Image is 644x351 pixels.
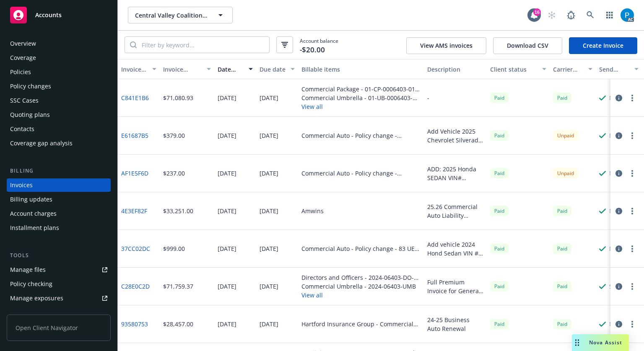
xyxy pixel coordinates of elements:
[163,131,185,140] div: $379.00
[490,65,537,74] div: Client status
[260,93,278,102] div: [DATE]
[260,282,278,291] div: [DATE]
[553,130,578,141] div: Unpaid
[35,12,62,18] span: Accounts
[601,7,618,23] a: Switch app
[300,37,338,52] span: Account balance
[7,193,111,206] a: Billing updates
[218,282,236,291] div: [DATE]
[10,137,73,150] div: Coverage gap analysis
[121,244,150,253] a: 37CC02DC
[137,37,269,53] input: Filter by keyword...
[7,167,111,175] div: Billing
[7,178,111,192] a: Invoices
[10,221,59,235] div: Installment plans
[130,41,137,48] svg: Search
[301,85,421,93] div: Commercial Package - 01-CP-0006403-01-24
[490,168,509,178] div: Paid
[7,292,111,305] a: Manage exposures
[121,206,147,215] a: 4E3EF82F
[260,169,278,178] div: [DATE]
[7,306,111,319] a: Manage certificates
[553,206,571,216] span: Paid
[301,320,421,328] div: Hartford Insurance Group - Commercial Auto Liability
[121,65,147,74] div: Invoice ID
[301,206,324,215] div: Amwins
[10,263,46,276] div: Manage files
[10,65,31,79] div: Policies
[10,108,50,121] div: Quoting plans
[7,122,111,136] a: Contacts
[218,131,236,140] div: [DATE]
[218,206,236,215] div: [DATE]
[553,65,583,74] div: Carrier status
[553,168,578,178] div: Unpaid
[7,51,111,65] a: Coverage
[163,244,185,253] div: $999.00
[553,319,571,329] div: Paid
[7,37,111,50] a: Overview
[301,282,421,291] div: Commercial Umbrella - 2024-06403-UMB
[553,281,571,292] div: Paid
[427,202,483,220] div: 25.26 Commercial Auto Liability Premium
[427,240,483,258] div: Add vehicle 2024 Hond Sedan VIN #[US_VEHICLE_IDENTIFICATION_NUMBER], 2024 Hond Sedan VIN #[US_VEH...
[10,193,52,206] div: Billing updates
[260,320,278,328] div: [DATE]
[301,169,421,178] div: Commercial Auto - Policy change - 83UENSY4116
[550,59,596,79] button: Carrier status
[424,59,487,79] button: Description
[218,320,236,328] div: [DATE]
[163,320,193,328] div: $28,457.00
[121,93,149,102] a: C841E1B6
[301,131,421,140] div: Commercial Auto - Policy change - 83UENSY4116
[427,93,429,102] div: -
[260,244,278,253] div: [DATE]
[490,281,509,292] span: Paid
[427,165,483,182] div: ADD: 2025 Honda SEDAN VIN# [US_VEHICLE_IDENTIFICATION_NUMBER] REMOVE: 2012 Honda SEDAN VIN #[US_V...
[10,277,52,291] div: Policy checking
[260,65,286,74] div: Due date
[7,251,111,260] div: Tools
[553,243,571,254] span: Paid
[218,93,236,102] div: [DATE]
[10,207,57,220] div: Account charges
[160,59,214,79] button: Invoice amount
[301,93,421,102] div: Commercial Umbrella - 01-UB-0006403-01-23
[7,65,111,79] a: Policies
[490,93,509,103] div: Paid
[10,37,36,50] div: Overview
[121,320,148,328] a: 93580753
[7,137,111,150] a: Coverage gap analysis
[490,319,509,329] div: Paid
[301,65,421,74] div: Billable items
[301,273,421,282] div: Directors and Officers - 2024-06403-DO-NPO
[490,243,509,254] div: Paid
[7,80,111,93] a: Policy changes
[121,282,150,291] a: C28E0C2D
[298,59,424,79] button: Billable items
[490,206,509,216] span: Paid
[10,51,36,65] div: Coverage
[10,178,33,192] div: Invoices
[135,11,208,20] span: Central Valley Coalition for Affordable Housing
[406,37,486,54] button: View AMS invoices
[596,59,642,79] button: Send result
[7,263,111,276] a: Manage files
[260,131,278,140] div: [DATE]
[163,169,185,178] div: $237.00
[589,339,622,346] span: Nova Assist
[214,59,256,79] button: Date issued
[543,7,560,23] a: Start snowing
[163,65,202,74] div: Invoice amount
[163,93,193,102] div: $71,080.93
[553,93,571,103] span: Paid
[7,221,111,235] a: Installment plans
[490,130,509,141] div: Paid
[7,108,111,121] a: Quoting plans
[301,102,421,111] button: View all
[572,334,582,351] div: Drag to move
